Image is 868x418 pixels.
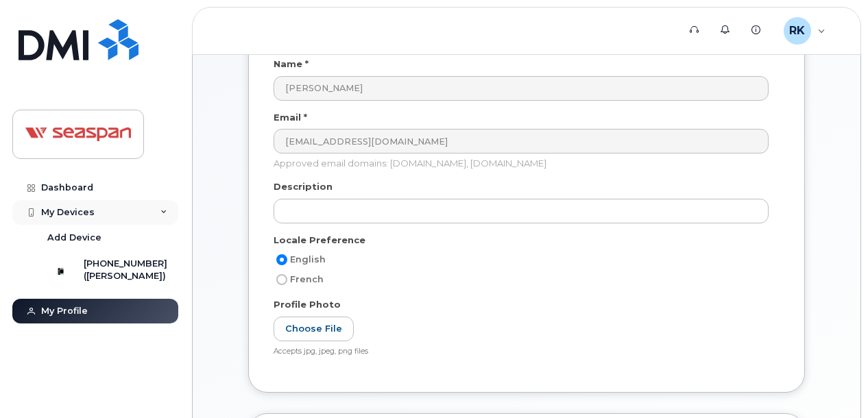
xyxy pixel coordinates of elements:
[274,58,309,71] label: Name *
[274,347,769,357] div: Accepts jpg, jpeg, png files
[290,274,324,284] span: French
[274,180,333,193] label: Description
[274,234,365,247] label: Locale Preference
[276,254,287,265] input: English
[274,157,769,170] div: Approved email domains: [DOMAIN_NAME], [DOMAIN_NAME]
[789,23,805,39] span: RK
[774,17,835,45] div: Rezaul Karim
[290,254,326,265] span: English
[276,274,287,285] input: French
[274,111,307,124] label: Email *
[274,317,354,342] label: Choose File
[274,298,341,311] label: Profile Photo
